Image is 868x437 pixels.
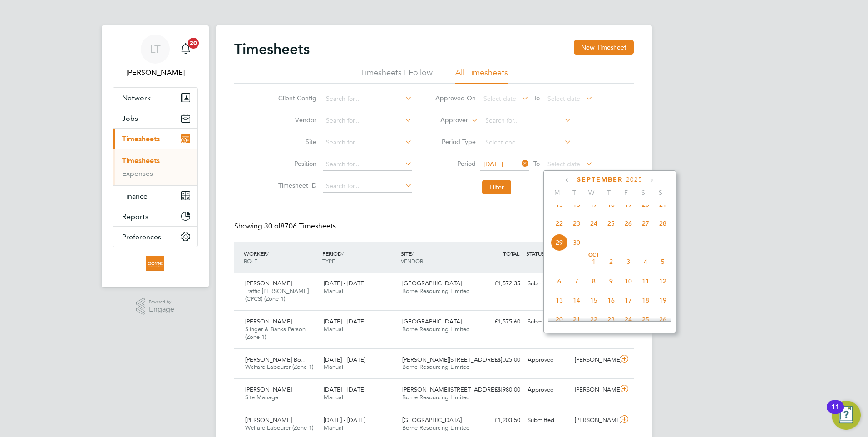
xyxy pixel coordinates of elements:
[482,136,572,149] input: Select one
[324,363,343,371] span: Manual
[324,424,343,432] span: Manual
[600,189,617,197] span: T
[524,314,571,329] div: Submitted
[245,416,292,424] span: [PERSON_NAME]
[832,401,861,430] button: Open Resource Center, 11 new notifications
[568,215,585,232] span: 23
[234,40,310,58] h2: Timesheets
[244,257,257,264] span: ROLE
[136,298,175,315] a: Powered byEngage
[577,176,623,184] span: September
[585,273,602,290] span: 8
[482,114,572,127] input: Search for...
[602,311,620,328] span: 23
[342,250,344,257] span: /
[524,382,571,397] div: Approved
[276,116,316,124] label: Vendor
[234,222,338,231] div: Showing
[323,180,412,193] input: Search for...
[402,424,470,432] span: Borne Resourcing Limited
[113,149,197,185] div: Timesheets
[122,233,161,241] span: Preferences
[568,292,585,309] span: 14
[245,279,292,287] span: [PERSON_NAME]
[122,134,160,143] span: Timesheets
[324,287,343,295] span: Manual
[122,169,153,178] a: Expenses
[620,215,637,232] span: 26
[551,273,568,290] span: 6
[477,353,524,367] div: £1,025.00
[602,196,620,213] span: 18
[637,311,654,328] span: 25
[402,325,470,333] span: Borne Resourcing Limited
[323,136,412,149] input: Search for...
[435,94,476,102] label: Approved On
[245,363,313,371] span: Welfare Labourer (Zone 1)
[122,212,148,221] span: Reports
[477,314,524,329] div: £1,575.60
[654,311,671,328] span: 26
[188,38,199,49] span: 20
[551,196,568,213] span: 15
[547,160,580,168] span: Select date
[267,250,269,257] span: /
[122,94,151,102] span: Network
[399,245,477,269] div: SITE
[571,353,618,367] div: [PERSON_NAME]
[620,253,637,270] span: 3
[524,353,571,367] div: Approved
[122,156,160,165] a: Timesheets
[323,158,412,171] input: Search for...
[149,298,174,306] span: Powered by
[402,318,462,325] span: [GEOGRAPHIC_DATA]
[620,311,637,328] span: 24
[524,276,571,291] div: Submitted
[477,382,524,397] div: £1,980.00
[113,35,198,78] a: LT[PERSON_NAME]
[654,215,671,232] span: 28
[620,196,637,213] span: 19
[320,245,399,269] div: PERIOD
[402,416,462,424] span: [GEOGRAPHIC_DATA]
[637,196,654,213] span: 20
[324,318,365,325] span: [DATE] - [DATE]
[324,416,365,424] span: [DATE] - [DATE]
[637,253,654,270] span: 4
[620,273,637,290] span: 10
[245,325,306,341] span: Slinger & Banks Person (Zone 1)
[652,189,669,197] span: S
[635,189,652,197] span: S
[455,67,508,84] li: All Timesheets
[401,257,423,264] span: VENDOR
[548,189,566,197] span: M
[566,189,583,197] span: T
[113,186,197,206] button: Finance
[276,138,316,146] label: Site
[551,234,568,251] span: 29
[602,253,620,270] span: 2
[150,43,161,55] span: LT
[264,222,281,231] span: 30 of
[568,196,585,213] span: 16
[102,25,209,287] nav: Main navigation
[602,273,620,290] span: 9
[264,222,336,231] span: 8706 Timesheets
[122,192,148,200] span: Finance
[113,256,198,271] a: Go to home page
[654,196,671,213] span: 21
[245,356,307,363] span: [PERSON_NAME] Bo…
[654,292,671,309] span: 19
[242,245,320,269] div: WORKER
[602,215,620,232] span: 25
[583,189,600,197] span: W
[585,311,602,328] span: 22
[602,292,620,309] span: 16
[113,67,198,78] span: Luana Tarniceru
[324,279,365,287] span: [DATE] - [DATE]
[177,35,195,64] a: 20
[637,215,654,232] span: 27
[477,413,524,428] div: £1,203.50
[276,94,316,102] label: Client Config
[402,386,502,393] span: [PERSON_NAME][STREET_ADDRESS]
